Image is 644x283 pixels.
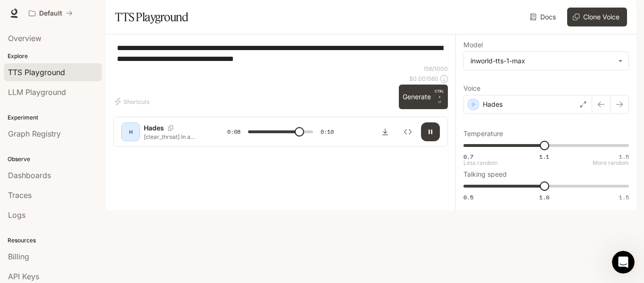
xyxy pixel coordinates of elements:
[539,153,549,161] span: 1.1
[593,160,629,166] p: More random
[409,75,438,83] p: $ 0.001560
[463,171,507,178] p: Talking speed
[164,125,177,131] button: Copy Voice ID
[25,4,77,23] button: All workspaces
[463,160,498,166] p: Less random
[463,130,503,137] p: Temperature
[463,42,483,48] p: Model
[398,122,417,141] button: Inspect
[463,193,473,201] span: 0.5
[483,100,503,109] p: Hades
[227,127,240,137] span: 0:08
[399,85,448,109] button: GenerateCTRL +⏎
[144,123,164,133] p: Hades
[321,127,334,137] span: 0:10
[612,251,635,274] iframe: Intercom live chat
[619,193,629,201] span: 1.5
[435,88,444,100] p: CTRL +
[471,56,613,66] div: inworld-tts-1-max
[123,124,138,139] div: H
[539,193,549,201] span: 1.0
[39,9,62,17] p: Default
[435,88,444,105] p: ⏎
[115,8,188,26] h1: TTS Playground
[528,8,560,26] a: Docs
[464,52,628,70] div: inworld-tts-1-max
[144,133,205,141] p: [clear_throat] In a realm where magic flows like rivers and dragons soar through crimson skies, a...
[567,8,627,26] button: Clone Voice
[423,65,448,73] p: 156 / 1000
[113,94,153,109] button: Shortcuts
[376,122,395,141] button: Download audio
[619,153,629,161] span: 1.5
[463,85,480,92] p: Voice
[463,153,473,161] span: 0.7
